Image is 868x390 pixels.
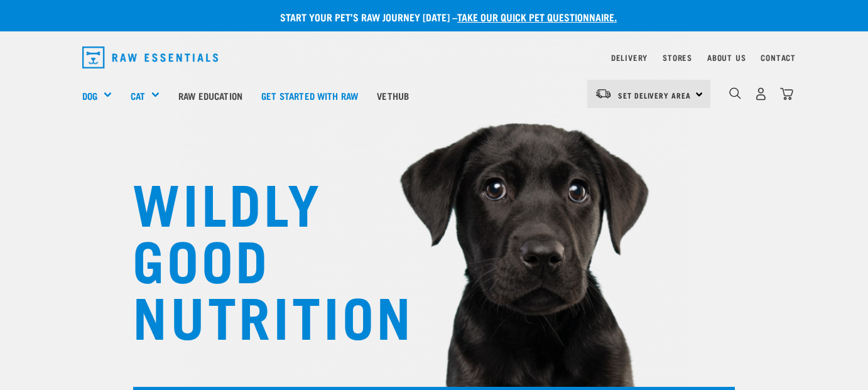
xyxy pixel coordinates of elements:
[131,89,145,103] a: Cat
[82,89,97,103] a: Dog
[754,87,768,100] img: user.png
[252,70,367,121] a: Get started with Raw
[82,46,218,68] img: Raw Essentials Logo
[133,173,384,342] h1: WILDLY GOOD NUTRITION
[707,55,746,60] a: About Us
[611,55,648,60] a: Delivery
[618,93,691,97] span: Set Delivery Area
[72,41,796,73] nav: dropdown navigation
[169,70,252,121] a: Raw Education
[729,87,741,99] img: home-icon-1@2x.png
[663,55,692,60] a: Stores
[367,70,418,121] a: Vethub
[457,14,617,19] a: take our quick pet questionnaire.
[595,88,612,99] img: van-moving.png
[761,55,796,60] a: Contact
[780,87,793,100] img: home-icon@2x.png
